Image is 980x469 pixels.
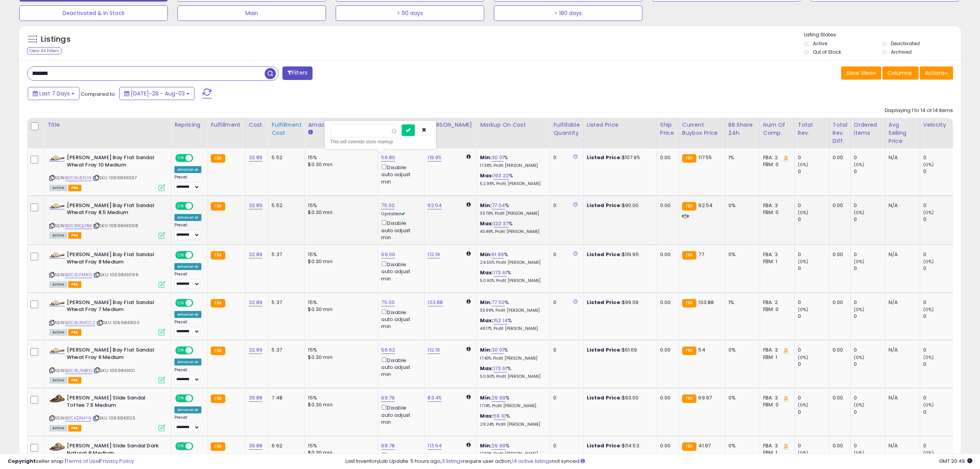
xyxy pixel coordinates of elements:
[587,394,622,401] b: Listed Price:
[763,306,789,313] div: FBM: 0
[49,281,67,288] span: All listings currently available for purchase on Amazon
[923,161,934,168] small: (0%)
[67,299,161,315] b: [PERSON_NAME] Bay Flat Sandal Wheat Fray 7 Medium
[480,229,544,234] p: 43.49% Profit [PERSON_NAME]
[512,457,552,465] a: 14 active listings
[891,40,920,47] label: Deactivated
[427,442,442,450] a: 113.64
[728,121,757,137] div: BB Share 24h.
[192,202,204,209] span: OFF
[763,299,789,306] div: FBA: 2
[480,172,544,187] div: %
[49,394,165,430] div: ASIN:
[660,299,673,306] div: 0.00
[100,457,134,465] a: Privacy Policy
[728,202,754,209] div: 0%
[308,354,372,361] div: $0.30 min
[282,66,313,80] button: Filters
[49,203,65,209] img: 316LZJ3+OML._SL40_.jpg
[427,154,441,161] a: 119.95
[480,299,544,313] div: %
[427,346,440,354] a: 112.19
[798,209,809,216] small: (0%)
[272,347,299,353] div: 5.37
[587,202,622,209] b: Listed Price:
[553,347,577,353] div: 0
[174,223,201,240] div: Preset:
[492,394,505,402] a: 29.99
[174,359,201,365] div: Amazon AI
[854,168,885,175] div: 0
[660,347,673,353] div: 0.00
[381,219,418,241] div: Disable auto adjust min
[427,202,442,209] a: 92.54
[728,299,754,306] div: 1%
[176,252,186,258] span: ON
[798,258,809,265] small: (0%)
[176,155,186,161] span: ON
[492,202,505,209] a: 77.04
[763,251,789,258] div: FBA: 3
[854,347,885,353] div: 0
[480,356,544,361] p: 17.43% Profit [PERSON_NAME]
[68,377,81,384] span: FBA
[480,269,544,284] div: %
[249,299,263,306] a: 32.89
[682,121,722,137] div: Current Buybox Price
[67,251,161,267] b: [PERSON_NAME] Bay Flat Sandal Wheat Fray 8 Medium
[272,299,299,306] div: 5.37
[308,251,372,258] div: 15%
[211,121,242,129] div: Fulfillment
[49,232,67,239] span: All listings currently available for purchase on Amazon
[192,299,204,306] span: OFF
[480,346,492,353] b: Min:
[381,356,418,378] div: Disable auto adjust min
[480,326,544,331] p: 48.17% Profit [PERSON_NAME]
[854,306,865,313] small: (0%)
[174,319,201,337] div: Preset:
[923,202,955,209] div: 0
[492,251,504,258] a: 61.99
[480,154,544,168] div: %
[728,251,754,258] div: 0%
[381,260,418,282] div: Disable auto adjust min
[67,347,161,363] b: [PERSON_NAME] Bay Flat Sandal Wheat Fray 6 Medium
[923,306,934,313] small: (0%)
[27,47,61,54] div: Clear All Filters
[833,121,847,145] div: Total Rev. Diff.
[480,269,493,276] b: Max:
[174,166,201,173] div: Amazon AI
[923,216,955,223] div: 0
[480,211,544,216] p: 33.79% Profit [PERSON_NAME]
[249,121,265,129] div: Cost
[330,138,431,146] div: This will override store markup
[174,367,201,385] div: Preset:
[176,202,186,209] span: ON
[923,168,955,175] div: 0
[68,185,81,191] span: FBA
[854,361,885,368] div: 0
[587,251,651,258] div: $119.95
[174,272,201,289] div: Preset:
[49,154,165,190] div: ASIN:
[336,5,484,21] button: > 90 days
[480,365,493,372] b: Max:
[65,367,92,374] a: B0C8LJ5BRG
[798,121,826,137] div: Total Rev.
[174,311,201,318] div: Amazon AI
[249,154,263,161] a: 32.89
[211,154,225,163] small: FBA
[211,202,225,211] small: FBA
[763,161,789,168] div: FBM: 0
[698,299,714,306] span: 103.88
[587,202,651,209] div: $90.00
[923,265,955,272] div: 0
[798,168,829,175] div: 0
[763,347,789,353] div: FBA: 3
[660,154,673,161] div: 0.00
[427,121,473,129] div: [PERSON_NAME]
[19,5,168,21] button: Deactivated & In Stock
[427,394,442,402] a: 83.45
[65,415,91,421] a: B0CKS11MYN
[49,252,65,258] img: 316LZJ3+OML._SL40_.jpg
